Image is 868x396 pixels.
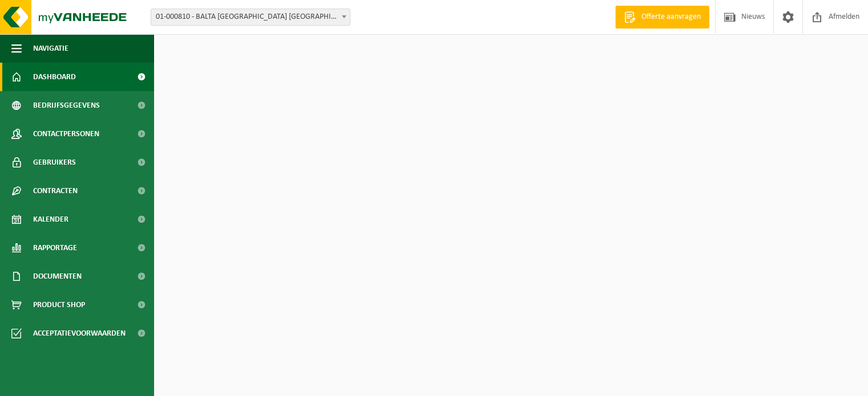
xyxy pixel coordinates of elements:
span: 01-000810 - BALTA OUDENAARDE NV - OUDENAARDE [151,9,350,25]
span: Documenten [33,262,82,291]
span: Navigatie [33,34,68,63]
span: Contactpersonen [33,120,99,148]
span: Gebruikers [33,148,76,177]
span: Kalender [33,205,68,234]
span: Bedrijfsgegevens [33,91,100,120]
span: 01-000810 - BALTA OUDENAARDE NV - OUDENAARDE [151,9,350,26]
a: Offerte aanvragen [615,6,709,28]
span: Acceptatievoorwaarden [33,319,126,348]
span: Contracten [33,177,78,205]
span: Dashboard [33,63,76,91]
span: Product Shop [33,291,85,319]
span: Rapportage [33,234,77,262]
span: Offerte aanvragen [639,11,704,23]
